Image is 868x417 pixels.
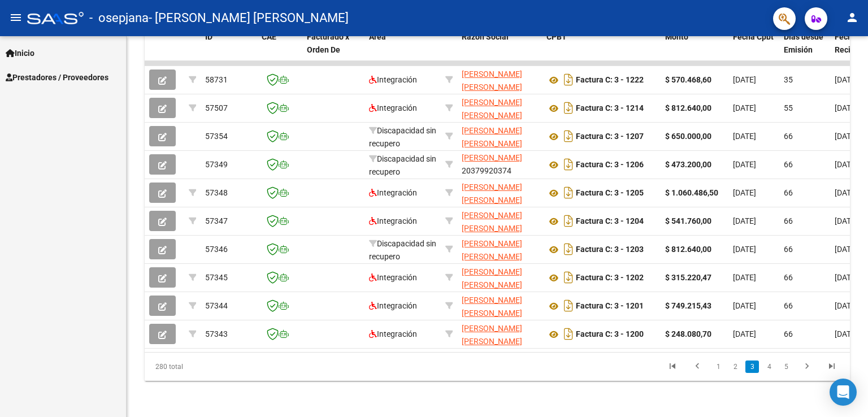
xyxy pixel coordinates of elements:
span: [DATE] [835,329,858,338]
strong: $ 650.000,00 [665,132,711,141]
div: 20379920374 [462,237,537,261]
a: 3 [745,360,759,373]
strong: Factura C: 3 - 1204 [576,217,644,226]
div: 20379920374 [462,266,537,289]
strong: Factura C: 3 - 1206 [576,160,644,170]
datatable-header-cell: CAE [257,25,302,75]
a: 5 [779,360,793,373]
a: go to first page [662,360,683,373]
span: [DATE] [835,216,858,225]
div: 20379920374 [462,294,537,318]
span: [DATE] [835,273,858,282]
span: [PERSON_NAME] [PERSON_NAME] [462,69,522,92]
span: Area [369,32,386,41]
span: [PERSON_NAME] [PERSON_NAME] [462,211,522,233]
datatable-header-cell: ID [201,25,257,75]
i: Descargar documento [561,155,576,173]
span: [DATE] [733,245,756,254]
span: [DATE] [733,216,756,225]
strong: Factura C: 3 - 1207 [576,132,644,141]
strong: $ 473.200,00 [665,160,711,169]
span: [PERSON_NAME] [PERSON_NAME] [462,267,522,289]
li: page 4 [761,357,778,376]
span: ID [205,32,212,41]
span: Integración [369,273,417,282]
datatable-header-cell: Facturado x Orden De [302,25,364,75]
strong: Factura C: 3 - 1214 [576,104,644,113]
span: [DATE] [733,188,756,197]
span: Razón Social [462,32,509,41]
div: Open Intercom Messenger [830,379,857,406]
datatable-header-cell: Monto [661,25,728,75]
div: 20379920374 [462,153,537,176]
a: go to next page [796,360,818,373]
span: 55 [784,103,793,112]
datatable-header-cell: Fecha Cpbt [728,25,779,75]
div: 20379920374 [462,181,537,205]
span: [DATE] [835,75,858,84]
span: [PERSON_NAME] [PERSON_NAME] [462,183,522,205]
span: Inicio [6,47,34,59]
span: 66 [784,245,793,254]
span: 57346 [205,245,228,254]
span: [PERSON_NAME] [PERSON_NAME] [462,126,522,148]
span: [DATE] [733,273,756,282]
span: Fecha Cpbt [733,32,774,41]
span: Discapacidad sin recupero [369,154,436,176]
strong: $ 812.640,00 [665,245,711,254]
div: 20379920374 [462,124,537,148]
strong: Factura C: 3 - 1202 [576,273,644,283]
span: [DATE] [835,132,858,141]
a: go to last page [821,360,843,373]
strong: $ 1.060.486,50 [665,188,718,197]
span: Integración [369,216,417,225]
span: 66 [784,301,793,310]
span: [DATE] [733,75,756,84]
datatable-header-cell: Razón Social [457,25,542,75]
div: 20379920374 [462,68,537,92]
span: [PERSON_NAME] [PERSON_NAME] [462,324,522,346]
div: 20379920374 [462,96,537,120]
span: Discapacidad sin recupero [369,126,436,148]
span: [DATE] [835,103,858,112]
datatable-header-cell: Area [364,25,441,75]
i: Descargar documento [561,212,576,230]
span: Integración [369,329,417,338]
span: [DATE] [733,301,756,310]
span: Integración [369,188,417,197]
li: page 2 [727,357,744,376]
span: [DATE] [835,245,858,254]
span: [DATE] [835,188,858,197]
span: [PERSON_NAME] [PERSON_NAME] [462,98,522,120]
span: CAE [262,32,276,41]
span: [DATE] [733,329,756,338]
a: 1 [711,360,725,373]
span: Días desde Emisión [784,32,823,54]
a: go to previous page [687,360,708,373]
i: Descargar documento [561,240,576,258]
strong: $ 315.220,47 [665,273,711,282]
span: 66 [784,216,793,225]
span: Integración [369,301,417,310]
strong: $ 812.640,00 [665,103,711,112]
span: 57354 [205,132,228,141]
i: Descargar documento [561,268,576,286]
div: 20379920374 [462,209,537,233]
a: 4 [762,360,776,373]
datatable-header-cell: Días desde Emisión [779,25,830,75]
i: Descargar documento [561,325,576,343]
span: 66 [784,160,793,169]
span: [DATE] [835,160,858,169]
strong: $ 570.468,60 [665,75,711,84]
span: 58731 [205,75,228,84]
span: 57348 [205,188,228,197]
mat-icon: person [845,11,859,24]
span: 66 [784,132,793,141]
span: 57345 [205,273,228,282]
i: Descargar documento [561,297,576,315]
span: Discapacidad sin recupero [369,239,436,261]
span: 66 [784,273,793,282]
strong: Factura C: 3 - 1203 [576,245,644,254]
span: [DATE] [733,132,756,141]
a: 2 [728,360,742,373]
